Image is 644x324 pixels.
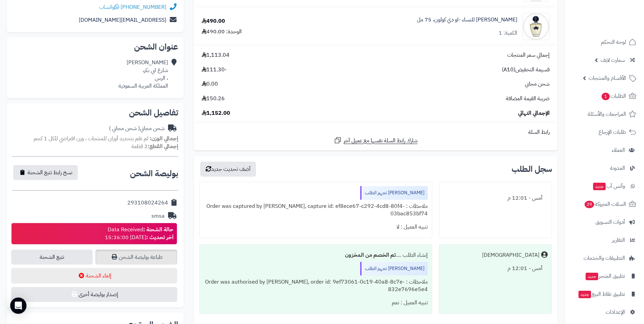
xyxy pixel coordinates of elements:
div: تنبيه العميل : لا [204,220,428,234]
div: [PERSON_NAME] تجهيز الطلب [360,262,428,275]
a: لوحة التحكم [569,34,640,50]
a: [PHONE_NUMBER] [121,3,166,11]
span: الإعدادات [606,307,625,317]
span: طلبات الإرجاع [599,127,626,137]
span: قسيمة التخفيض(A10) [502,66,550,74]
span: السلات المتروكة [584,199,626,209]
img: 1674056372-33464702597752-90x90.jpg [523,13,549,40]
span: جديد [578,291,591,298]
a: المراجعات والأسئلة [569,106,640,122]
span: جديد [586,273,598,280]
div: Open Intercom Messenger [10,298,26,314]
span: 1,113.04 [202,51,229,59]
div: الكمية: 1 [499,29,517,37]
button: إلغاء الشحنة [11,268,177,284]
span: جديد [593,183,606,190]
a: التطبيقات والخدمات [569,250,640,266]
a: الطلبات1 [569,88,640,104]
a: السلات المتروكة29 [569,196,640,212]
span: 0.00 [202,80,218,88]
span: تطبيق المتجر [585,271,625,281]
button: نسخ رابط تتبع الشحنة [13,165,78,180]
span: لوحة التحكم [601,37,626,47]
span: شحن مجاني [525,80,550,88]
strong: آخر تحديث : [146,233,173,241]
span: التطبيقات والخدمات [584,253,625,263]
div: تنبيه العميل : نعم [204,296,428,309]
span: إجمالي سعر المنتجات [507,51,550,59]
span: -111.30 [202,66,227,74]
a: المدونة [569,160,640,176]
span: ( شحن مجاني ) [109,124,140,132]
a: التقارير [569,232,640,248]
div: أمس - 12:01 م [443,192,548,205]
a: الإعدادات [569,304,640,320]
strong: إجمالي القطع: [148,142,178,150]
h2: تفاصيل الشحن [12,109,178,117]
div: الوحدة: 490.00 [202,28,242,36]
a: تتبع الشحنة [11,250,93,265]
a: [PERSON_NAME] للنساء -او دي كولون، 75 مل [417,16,517,24]
span: العملاء [612,145,625,155]
button: أضف تحديث جديد [200,162,256,177]
div: أمس - 12:01 م [443,262,548,275]
a: طباعة بوليصة الشحن [95,250,177,265]
div: رابط السلة [197,128,555,136]
span: سمارت لايف [601,55,625,65]
a: أدوات التسويق [569,214,640,230]
span: لم تقم بتحديد أوزان للمنتجات ، وزن افتراضي للكل 1 كجم [34,134,148,143]
span: الأقسام والمنتجات [589,73,626,83]
div: [PERSON_NAME] شارع ابي بكر، ، الرس المملكة العربية السعودية [118,59,168,90]
span: وآتس آب [592,181,625,191]
span: 1,152.00 [202,109,230,117]
button: إصدار بوليصة أخرى [11,287,177,302]
strong: حالة الشحنة : [143,226,173,234]
a: واتساب [99,3,119,11]
div: 490.00 [202,17,225,25]
span: المدونة [610,163,625,173]
div: ملاحظات : Order was authorised by [PERSON_NAME], order id: 9ef73061-0c19-40a8-8c7e-832e7696e5e4 [204,275,428,296]
a: [EMAIL_ADDRESS][DOMAIN_NAME] [79,16,166,24]
img: logo-2.png [598,18,638,33]
span: نسخ رابط تتبع الشحنة [27,168,72,177]
small: 2 قطعة [131,142,178,150]
div: [PERSON_NAME] تجهيز الطلب [360,186,428,200]
span: 150.26 [202,95,225,103]
span: 1 [602,93,610,100]
span: 29 [585,201,594,208]
div: smsa [151,212,165,220]
span: الإجمالي النهائي [518,109,550,117]
a: تطبيق نقاط البيعجديد [569,286,640,302]
span: تطبيق نقاط البيع [578,289,625,299]
div: [DEMOGRAPHIC_DATA] [482,251,539,259]
a: شارك رابط السلة نفسها مع عميل آخر [334,136,418,145]
div: ملاحظات : Order was captured by [PERSON_NAME], capture id: ef8ece67-c292-4cd8-80f4-03bac853bf74 [204,200,428,221]
span: المراجعات والأسئلة [588,109,626,119]
h2: بوليصة الشحن [130,169,178,178]
div: شحن مجاني [109,125,165,132]
span: أدوات التسويق [595,217,625,227]
a: العملاء [569,142,640,158]
a: طلبات الإرجاع [569,124,640,140]
span: ضريبة القيمة المضافة [506,95,550,103]
span: شارك رابط السلة نفسها مع عميل آخر [344,137,418,145]
div: 293108024264 [127,199,168,207]
div: Data Received [DATE] 15:36:00 [105,226,173,241]
h2: عنوان الشحن [12,43,178,51]
a: وآتس آبجديد [569,178,640,194]
a: تطبيق المتجرجديد [569,268,640,284]
div: إنشاء الطلب .... [204,249,428,262]
span: التقارير [612,235,625,245]
span: الطلبات [601,91,626,101]
strong: إجمالي الوزن: [150,134,178,143]
h3: سجل الطلب [512,165,552,173]
b: تم الخصم من المخزون [345,251,396,259]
